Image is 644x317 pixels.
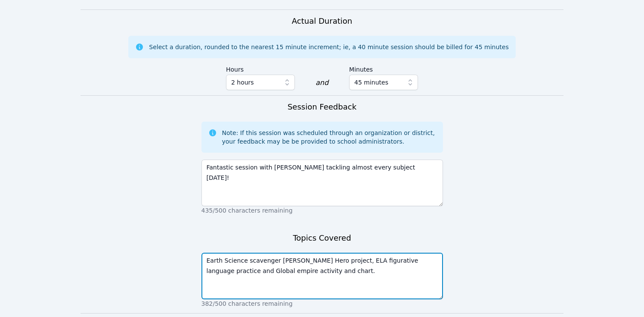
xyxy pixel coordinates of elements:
[288,101,356,113] h3: Session Feedback
[292,15,352,27] h3: Actual Duration
[201,206,443,215] p: 435/500 characters remaining
[349,62,418,75] label: Minutes
[293,232,351,244] h3: Topics Covered
[149,43,508,51] div: Select a duration, rounded to the nearest 15 minute increment; ie, a 40 minute session should be ...
[201,299,443,308] p: 382/500 characters remaining
[226,62,295,75] label: Hours
[201,160,443,206] textarea: Fantastic session with [PERSON_NAME] tackling almost every subject [DATE]!
[316,78,328,88] div: and
[231,77,254,88] span: 2 hours
[354,77,388,88] span: 45 minutes
[226,75,295,90] button: 2 hours
[201,253,443,299] textarea: Earth Science scavenger [PERSON_NAME] Hero project, ELA figurative language practice and Global e...
[349,75,418,90] button: 45 minutes
[222,129,436,146] div: Note: If this session was scheduled through an organization or district, your feedback may be be ...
